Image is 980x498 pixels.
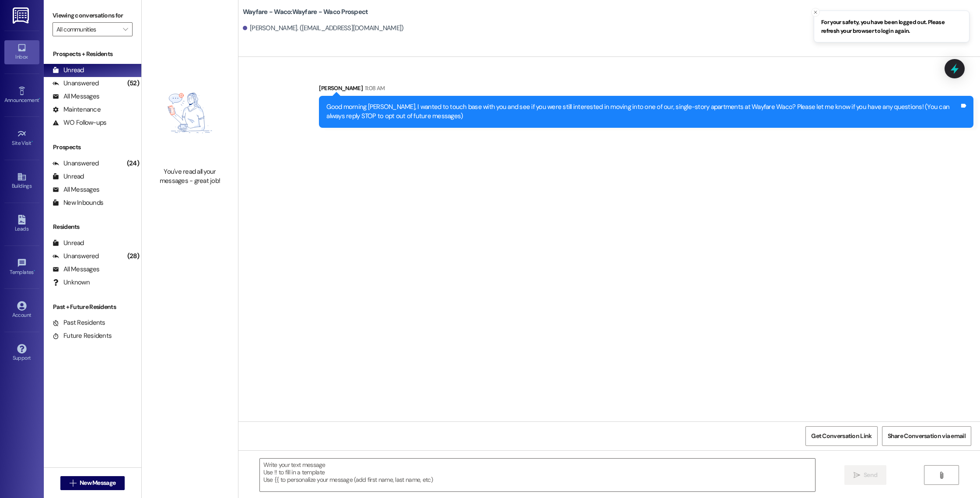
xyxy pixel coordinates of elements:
div: [PERSON_NAME] [319,84,973,96]
i:  [938,472,945,479]
div: You've read all your messages - great job! [151,167,228,186]
div: Unanswered [52,79,99,88]
input: All communities [56,22,119,36]
div: Maintenance [52,105,101,114]
div: WO Follow-ups [52,118,106,127]
div: All Messages [52,185,99,194]
b: Wayfare - Waco: Wayfare - Waco Prospect [243,7,368,17]
a: Leads [4,212,39,236]
span: Share Conversation via email [888,431,966,441]
span: Send [864,470,877,480]
a: Account [4,298,39,322]
a: Site Visit • [4,126,39,150]
div: Past Residents [52,318,105,327]
div: Unanswered [52,252,99,261]
div: (28) [125,249,141,263]
div: Good morning [PERSON_NAME], I wanted to touch base with you and see if you were still interested ... [326,102,959,121]
i:  [70,480,76,487]
div: New Inbounds [52,198,103,207]
div: Unread [52,238,84,248]
label: Viewing conversations for [52,9,133,22]
div: Unanswered [52,159,99,168]
div: Unknown [52,278,90,287]
button: New Message [60,476,125,490]
div: Prospects [44,143,141,152]
span: Get Conversation Link [811,431,871,441]
div: Unread [52,172,84,181]
span: • [31,139,33,145]
i:  [854,472,860,479]
img: empty-state [151,63,228,163]
i:  [123,26,128,33]
span: • [39,96,40,102]
div: Unread [52,66,84,75]
img: ResiDesk Logo [13,7,31,24]
span: For your safety, you have been logged out. Please refresh your browser to login again. [821,18,962,35]
div: Past + Future Residents [44,302,141,312]
span: • [34,268,35,274]
button: Close toast [811,8,820,17]
span: New Message [80,478,115,487]
button: Send [844,465,887,485]
a: Support [4,341,39,365]
a: Inbox [4,40,39,64]
div: Prospects + Residents [44,49,141,59]
div: Residents [44,222,141,231]
button: Share Conversation via email [882,426,971,446]
div: All Messages [52,92,99,101]
div: Future Residents [52,331,112,340]
button: Get Conversation Link [805,426,877,446]
a: Buildings [4,169,39,193]
div: 11:08 AM [363,84,385,93]
div: [PERSON_NAME]. ([EMAIL_ADDRESS][DOMAIN_NAME]) [243,24,404,33]
div: (24) [125,157,141,170]
div: All Messages [52,265,99,274]
div: (52) [125,77,141,90]
a: Templates • [4,256,39,279]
